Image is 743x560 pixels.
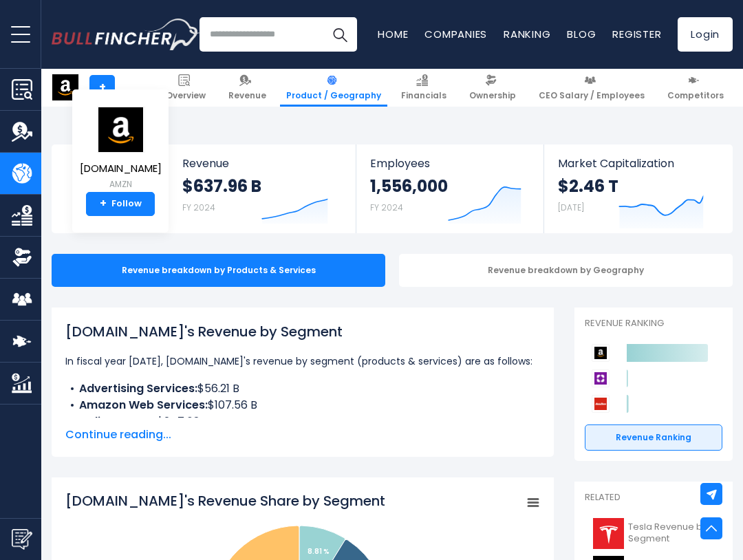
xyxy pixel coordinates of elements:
[592,395,610,413] img: AutoZone competitors logo
[97,107,145,153] img: AMZN logo
[370,175,448,197] strong: 1,556,000
[65,380,540,397] li: $56.21 B
[280,69,387,107] a: Product / Geography
[558,157,718,170] span: Market Capitalization
[558,202,584,213] small: [DATE]
[323,17,357,52] button: Search
[79,380,197,396] b: Advertising Services:
[12,247,32,268] img: Ownership
[504,27,550,41] a: Ranking
[593,518,624,549] img: TSLA logo
[286,90,381,101] span: Product / Geography
[463,69,522,107] a: Ownership
[678,17,733,52] a: Login
[378,27,408,41] a: Home
[182,202,215,213] small: FY 2024
[100,197,107,210] strong: +
[65,427,540,443] span: Continue reading...
[52,19,200,50] a: Go to homepage
[532,69,651,107] a: CEO Salary / Employees
[424,27,487,41] a: Companies
[308,546,330,557] tspan: 8.81 %
[65,397,540,413] li: $107.56 B
[585,515,722,552] a: Tesla Revenue by Segment
[79,413,157,429] b: Online Stores:
[661,69,730,107] a: Competitors
[585,492,722,504] p: Related
[469,90,516,101] span: Ownership
[182,175,261,197] strong: $637.96 B
[592,344,610,362] img: Amazon.com competitors logo
[401,90,446,101] span: Financials
[585,318,722,330] p: Revenue Ranking
[628,521,714,545] span: Tesla Revenue by Segment
[567,27,596,41] a: Blog
[558,175,618,197] strong: $2.46 T
[612,27,661,41] a: Register
[80,178,162,191] small: AMZN
[86,192,155,217] a: +Follow
[395,69,453,107] a: Financials
[370,157,529,170] span: Employees
[80,163,162,175] span: [DOMAIN_NAME]
[65,353,540,369] p: In fiscal year [DATE], [DOMAIN_NAME]'s revenue by segment (products & services) are as follows:
[356,144,543,233] a: Employees 1,556,000 FY 2024
[89,75,115,100] a: +
[585,424,722,451] a: Revenue Ranking
[222,69,272,107] a: Revenue
[182,157,343,170] span: Revenue
[65,321,540,342] h1: [DOMAIN_NAME]'s Revenue by Segment
[228,90,266,101] span: Revenue
[52,254,385,287] div: Revenue breakdown by Products & Services
[79,397,208,413] b: Amazon Web Services:
[667,90,724,101] span: Competitors
[166,90,206,101] span: Overview
[52,19,200,50] img: Bullfincher logo
[65,413,540,430] li: $247.03 B
[544,144,731,233] a: Market Capitalization $2.46 T [DATE]
[539,90,645,101] span: CEO Salary / Employees
[399,254,733,287] div: Revenue breakdown by Geography
[65,491,385,510] tspan: [DOMAIN_NAME]'s Revenue Share by Segment
[169,144,356,233] a: Revenue $637.96 B FY 2024
[52,74,78,100] img: AMZN logo
[370,202,403,213] small: FY 2024
[592,369,610,387] img: Wayfair competitors logo
[160,69,212,107] a: Overview
[79,106,162,192] a: [DOMAIN_NAME] AMZN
